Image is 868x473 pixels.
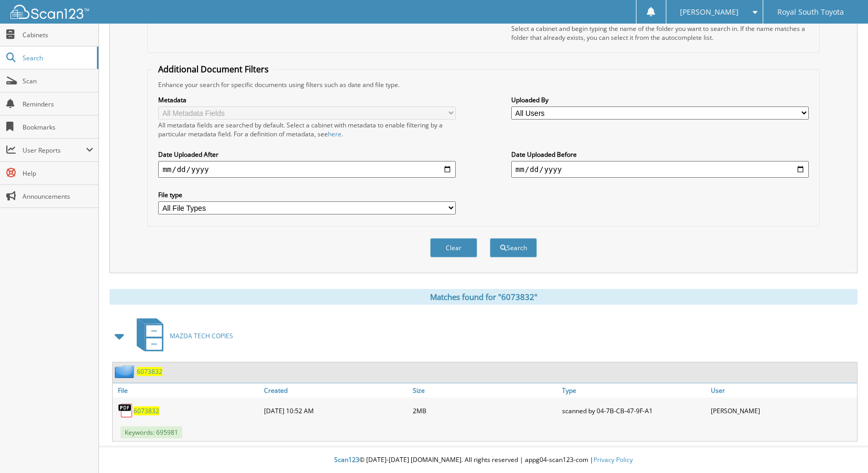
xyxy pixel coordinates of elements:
a: User [708,383,857,397]
span: Cabinets [23,30,93,39]
span: Reminders [23,100,93,109]
span: Search [23,53,92,62]
a: Privacy Policy [594,455,633,464]
span: Bookmarks [23,123,93,132]
a: 6073832 [137,367,162,376]
label: Date Uploaded Before [511,150,809,159]
a: File [113,383,261,397]
div: scanned by 04-7B-CB-47-9F-A1 [559,400,708,421]
div: [DATE] 10:52 AM [261,400,410,421]
span: MAZDA TECH COPIES [170,331,233,340]
div: © [DATE]-[DATE] [DOMAIN_NAME]. All rights reserved | appg04-scan123-com | [99,447,868,473]
span: Scan123 [334,455,359,464]
div: Select a cabinet and begin typing the name of the folder you want to search in. If the name match... [511,24,809,42]
span: [PERSON_NAME] [680,9,739,15]
button: Clear [430,238,477,257]
label: Date Uploaded After [158,150,456,159]
span: Scan [23,77,93,85]
a: Type [559,383,708,397]
img: PDF.png [118,403,134,418]
span: User Reports [23,146,86,155]
a: 6073832 [134,406,159,415]
a: MAZDA TECH COPIES [130,315,233,357]
button: Search [490,238,537,257]
div: Enhance your search for specific documents using filters such as date and file type. [153,80,814,89]
input: start [158,161,456,178]
a: Created [261,383,410,397]
img: scan123-logo-white.svg [10,5,89,19]
legend: Additional Document Filters [153,63,274,75]
label: Uploaded By [511,95,809,104]
iframe: Chat Widget [816,423,868,473]
input: end [511,161,809,178]
span: Keywords: 695981 [120,426,182,438]
label: Metadata [158,95,456,104]
div: All metadata fields are searched by default. Select a cabinet with metadata to enable filtering b... [158,121,456,138]
a: here [328,130,342,138]
div: 2MB [410,400,559,421]
span: Announcements [23,192,93,201]
label: File type [158,190,456,199]
img: folder2.png [115,365,137,378]
div: [PERSON_NAME] [708,400,857,421]
a: Size [410,383,559,397]
span: Help [23,169,93,178]
div: Matches found for "6073832" [109,289,858,305]
span: Royal South Toyota [777,9,844,15]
